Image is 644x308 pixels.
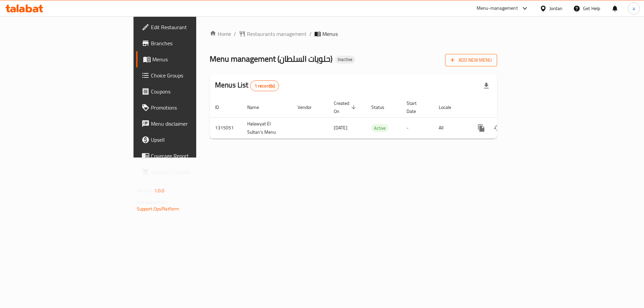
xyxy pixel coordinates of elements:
a: Edit Restaurant [136,19,241,35]
span: Promotions [151,104,236,112]
td: - [401,117,433,138]
span: Name [247,103,268,111]
span: Status [371,103,393,111]
span: Created On [334,99,358,115]
td: Halawyat El Sultan's Menu [242,117,292,138]
span: Upsell [151,136,236,144]
a: Coupons [136,83,241,100]
span: Version: [137,186,153,195]
nav: breadcrumb [210,30,497,38]
div: Active [371,124,388,132]
th: Actions [468,97,543,118]
span: Get support on: [137,198,168,206]
span: Menu management ( حلويات السلطان ) [210,51,332,66]
a: Grocery Checklist [136,164,241,180]
span: Inactive [335,57,355,62]
a: Promotions [136,100,241,116]
span: 1.0.0 [154,186,165,195]
a: Choice Groups [136,67,241,83]
span: Menus [322,30,338,38]
span: Branches [151,39,236,47]
span: Choice Groups [151,71,236,79]
div: Jordan [549,5,562,12]
span: Vendor [298,103,320,111]
span: ID [215,103,228,111]
span: Start Date [407,99,425,115]
h2: Menus List [215,80,279,91]
a: Coverage Report [136,148,241,164]
button: Change Status [489,120,505,136]
div: Total records count [250,80,279,91]
a: Support.OpsPlatform [137,204,179,213]
button: Add New Menu [445,54,497,66]
span: Restaurants management [247,30,307,38]
span: Edit Restaurant [151,23,236,31]
div: Inactive [335,56,355,64]
span: a [633,5,635,12]
table: enhanced table [210,97,543,139]
li: / [309,30,312,38]
a: Menu disclaimer [136,116,241,132]
span: Coupons [151,87,236,96]
td: All [433,117,468,138]
div: Export file [478,78,494,94]
span: Grocery Checklist [151,168,236,176]
div: Menu-management [477,4,518,12]
span: [DATE] [334,123,347,132]
span: Menu disclaimer [151,120,236,128]
button: more [473,120,489,136]
span: Active [371,124,388,132]
span: Locale [439,103,460,111]
span: Add New Menu [450,56,492,64]
span: Menus [152,55,236,63]
a: Menus [136,51,241,67]
a: Branches [136,35,241,51]
a: Upsell [136,132,241,148]
span: 1 record(s) [251,83,279,89]
span: Coverage Report [151,152,236,160]
a: Restaurants management [239,30,307,38]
